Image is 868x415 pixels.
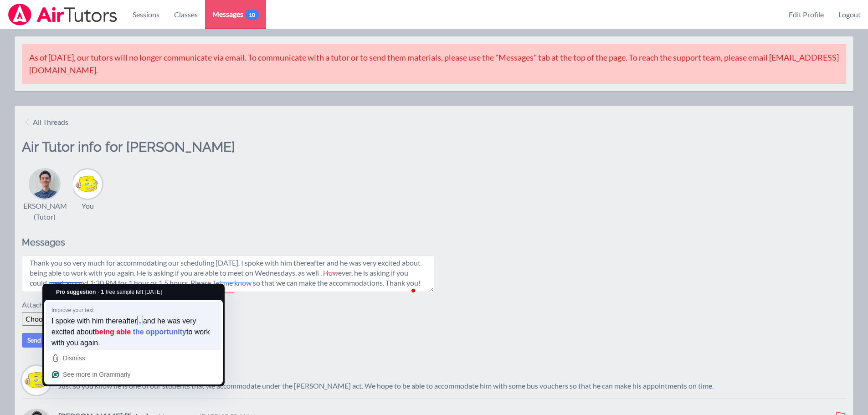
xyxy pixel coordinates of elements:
img: Marisela Gonzalez [73,169,102,199]
span: Messages [212,9,259,20]
img: Marisela Gonzalez [22,366,51,395]
h2: Air Tutor info for [PERSON_NAME] [22,138,434,168]
span: All Threads [33,117,68,128]
a: All Threads [22,113,72,131]
div: You [82,200,94,211]
h2: Messages [22,237,434,248]
button: Send Message [22,333,72,348]
img: Airtutors Logo [7,4,118,26]
img: Michael O'Connor [30,169,59,199]
p: Just so you know he is one of our students that we accommodate under the [PERSON_NAME] act. We ho... [58,380,846,391]
textarea: To enrich screen reader interactions, please activate Accessibility in Grammarly extension settings [22,256,434,292]
label: Attach a File [22,299,67,312]
div: [PERSON_NAME] (Tutor) [16,200,73,222]
span: 10 [245,10,259,20]
div: As of [DATE], our tutors will no longer communicate via email. To communicate with a tutor or to ... [22,44,846,84]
